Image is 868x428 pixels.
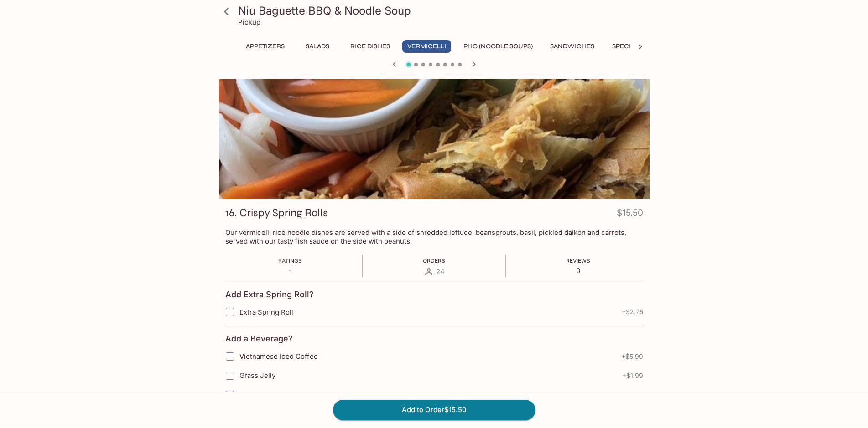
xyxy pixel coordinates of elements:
[219,79,650,199] div: 16. Crispy Spring Rolls
[225,206,328,220] h3: 16. Crispy Spring Rolls
[621,391,643,398] span: + $2.50
[239,352,318,361] span: Vietnamese Iced Coffee
[225,334,293,344] h4: Add a Beverage?
[239,390,287,399] span: Coconut Juice
[436,267,445,276] span: 24
[566,266,590,275] p: 0
[238,4,646,18] h3: Niu Baguette BBQ & Noodle Soup
[225,228,643,245] p: Our vermicelli rice noodle dishes are served with a side of shredded lettuce, beansprouts, basil,...
[622,372,643,379] span: + $1.99
[345,40,395,53] button: Rice Dishes
[617,206,643,224] h4: $15.50
[545,40,599,53] button: Sandwiches
[239,371,275,380] span: Grass Jelly
[297,40,338,53] button: Salads
[607,40,648,53] button: Specials
[278,257,302,264] span: Ratings
[621,353,643,360] span: + $5.99
[239,308,293,316] span: Extra Spring Roll
[622,308,643,316] span: + $2.75
[333,400,535,420] button: Add to Order$15.50
[241,40,290,53] button: Appetizers
[402,40,451,53] button: Vermicelli
[566,257,590,264] span: Reviews
[278,266,302,275] p: -
[238,18,260,26] p: Pickup
[225,290,314,300] h4: Add Extra Spring Roll?
[458,40,538,53] button: Pho (Noodle Soups)
[423,257,445,264] span: Orders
